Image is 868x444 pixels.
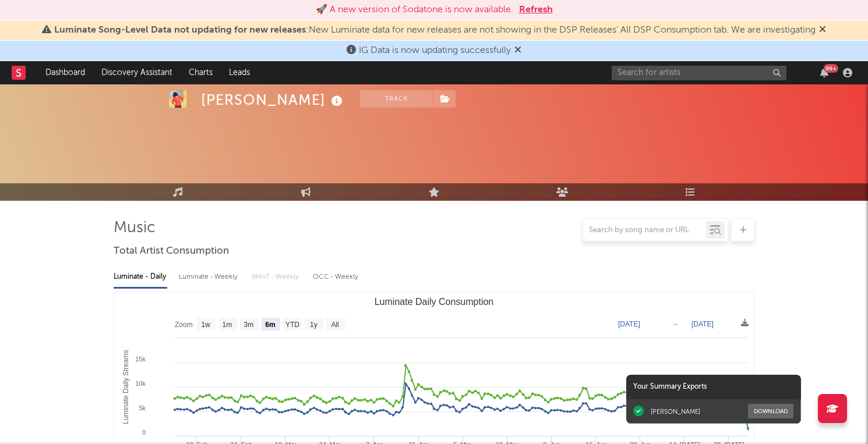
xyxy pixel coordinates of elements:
[824,64,838,73] div: 99 +
[265,321,275,329] text: 6m
[54,26,816,35] span: : New Luminate data for new releases are not showing in the DSP Releases' All DSP Consumption tab...
[223,321,232,329] text: 1m
[202,321,211,329] text: 1w
[179,267,240,287] div: Luminate - Weekly
[175,321,193,329] text: Zoom
[221,61,258,84] a: Leads
[93,61,181,84] a: Discovery Assistant
[612,66,786,80] input: Search for artists
[54,26,306,35] span: Luminate Song-Level Data not updating for new releases
[114,244,229,258] span: Total Artist Consumption
[135,356,146,363] text: 15k
[139,404,146,411] text: 5k
[583,226,706,235] input: Search by song name or URL
[360,90,433,108] button: Track
[142,429,146,436] text: 0
[651,407,700,415] div: [PERSON_NAME]
[514,46,521,55] span: Dismiss
[519,3,553,17] button: Refresh
[626,375,801,399] div: Your Summary Exports
[201,90,345,109] div: [PERSON_NAME]
[114,267,167,287] div: Luminate - Daily
[135,380,146,387] text: 10k
[819,26,826,35] span: Dismiss
[313,267,359,287] div: OCC - Weekly
[820,68,828,77] button: 99+
[748,404,793,418] button: Download
[285,321,299,329] text: YTD
[618,320,640,328] text: [DATE]
[375,297,494,307] text: Luminate Daily Consumption
[691,320,714,328] text: [DATE]
[244,321,254,329] text: 3m
[316,3,513,17] div: 🚀 A new version of Sodatone is now available.
[181,61,221,84] a: Charts
[359,46,511,55] span: IG Data is now updating successfully
[672,320,679,328] text: →
[331,321,338,329] text: All
[37,61,93,84] a: Dashboard
[122,350,130,424] text: Luminate Daily Streams
[310,321,317,329] text: 1y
